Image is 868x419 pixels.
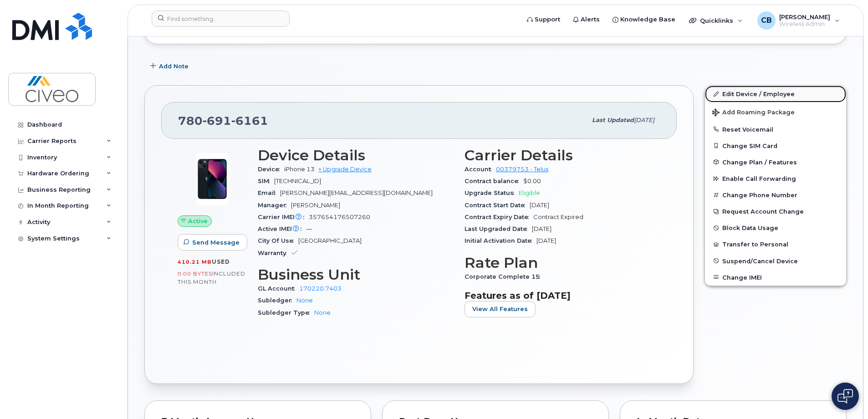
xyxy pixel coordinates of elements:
[465,166,496,173] span: Account
[309,214,370,220] span: 357654176507260
[761,15,772,26] span: CB
[465,178,523,184] span: Contract balance
[705,121,846,138] button: Reset Voicemail
[185,152,240,206] img: image20231002-3703462-1ig824h.jpeg
[178,234,247,250] button: Send Message
[683,11,749,30] div: Quicklinks
[705,236,846,252] button: Transfer to Personal
[533,214,583,220] span: Contract Expired
[523,178,541,184] span: $0.00
[532,225,551,232] span: [DATE]
[705,187,846,203] button: Change Phone Number
[592,117,634,123] span: Last updated
[144,58,196,74] button: Add Note
[258,202,291,209] span: Manager
[606,10,682,29] a: Knowledge Base
[567,10,606,29] a: Alerts
[465,255,660,271] h3: Rate Plan
[722,158,797,165] span: Change Plan / Features
[496,166,548,173] a: 00379753 - Telus
[465,189,519,196] span: Upgrade Status
[258,237,298,244] span: City Of Use
[258,189,280,196] span: Email
[535,15,560,24] span: Support
[705,253,846,269] button: Suspend/Cancel Device
[581,15,600,24] span: Alerts
[465,202,530,209] span: Contract Start Date
[521,10,567,29] a: Support
[465,290,660,301] h3: Features as of [DATE]
[536,237,556,244] span: [DATE]
[231,114,268,128] span: 6161
[280,189,433,196] span: [PERSON_NAME][EMAIL_ADDRESS][DOMAIN_NAME]
[705,269,846,286] button: Change IMEI
[212,258,230,265] span: used
[705,102,846,121] button: Add Roaming Package
[296,297,313,304] a: None
[258,166,284,173] span: Device
[705,86,846,102] a: Edit Device / Employee
[705,170,846,187] button: Enable Call Forwarding
[299,285,342,292] a: 170220.7403
[465,214,533,220] span: Contract Expiry Date
[188,217,208,225] span: Active
[152,10,290,27] input: Find something...
[258,147,454,164] h3: Device Details
[465,147,660,164] h3: Carrier Details
[722,175,796,182] span: Enable Call Forwarding
[258,250,291,256] span: Warranty
[258,214,309,220] span: Carrier IMEI
[837,389,853,404] img: Open chat
[530,202,549,209] span: [DATE]
[159,62,189,71] span: Add Note
[178,271,212,277] span: 0.00 Bytes
[779,13,830,20] span: [PERSON_NAME]
[178,270,245,285] span: included this month
[751,11,846,30] div: chad balanag
[705,154,846,170] button: Change Plan / Features
[306,225,312,232] span: —
[178,259,212,265] span: 410.21 MB
[712,109,795,118] span: Add Roaming Package
[291,202,340,209] span: [PERSON_NAME]
[722,257,798,264] span: Suspend/Cancel Device
[465,237,536,244] span: Initial Activation Date
[634,117,654,123] span: [DATE]
[465,225,532,232] span: Last Upgraded Date
[258,225,306,232] span: Active IMEI
[314,309,331,316] a: None
[203,114,231,128] span: 691
[700,17,733,24] span: Quicklinks
[705,203,846,220] button: Request Account Change
[465,273,545,280] span: Corporate Complete 15
[178,114,268,128] span: 780
[519,189,540,196] span: Eligible
[258,266,454,283] h3: Business Unit
[192,238,240,247] span: Send Message
[620,15,675,24] span: Knowledge Base
[284,166,315,173] span: iPhone 13
[258,297,296,304] span: Subledger
[258,178,274,184] span: SIM
[472,305,528,313] span: View All Features
[258,309,314,316] span: Subledger Type
[318,166,372,173] a: + Upgrade Device
[258,285,299,292] span: GL Account
[298,237,362,244] span: [GEOGRAPHIC_DATA]
[779,20,830,28] span: Wireless Admin
[705,220,846,236] button: Block Data Usage
[274,178,321,184] span: [TECHNICAL_ID]
[465,301,536,317] button: View All Features
[705,138,846,154] button: Change SIM Card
